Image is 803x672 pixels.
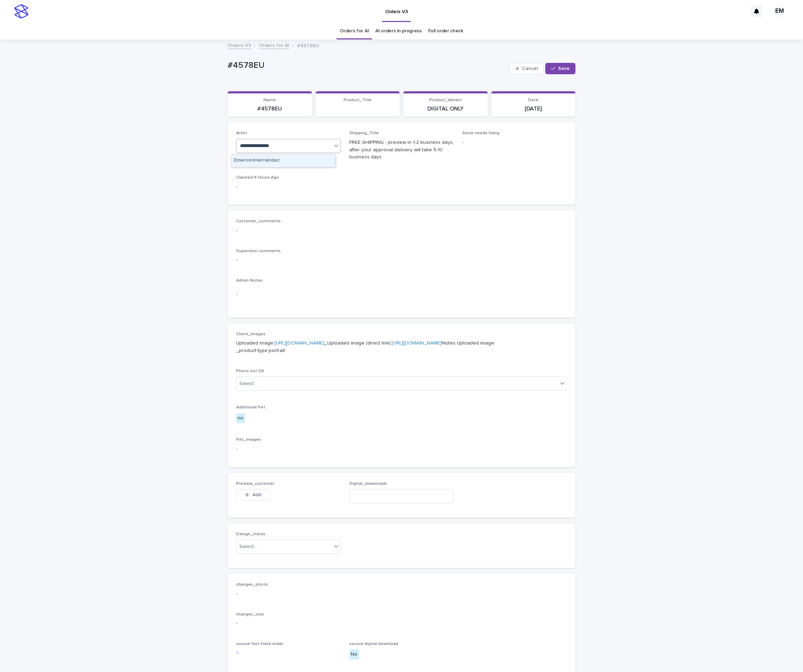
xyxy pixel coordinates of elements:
p: - [236,291,567,298]
span: source-digital-download [349,642,398,646]
button: Add [236,489,270,500]
span: Add [252,492,261,497]
p: #4578EU [228,60,507,71]
p: Uploaded image: _Uploaded image (direct link): Notes Uploaded image: _product-type:portrait [236,340,567,354]
span: Supervisor comments [236,249,281,253]
span: Additional Pet [236,405,265,410]
p: [DATE] [496,105,572,112]
span: Claimed X Hours Ago [236,175,279,180]
p: DIGITAL ONLY [408,105,484,112]
p: - [462,139,567,146]
span: Preview_customer [236,482,274,486]
div: no [236,413,245,423]
span: Cancel [522,66,538,71]
p: - [236,183,341,191]
span: Name [263,98,276,102]
a: Orders for AI [340,23,369,39]
a: Orders V3 [228,41,251,49]
p: - [236,445,567,453]
span: Client_Images [236,332,266,336]
p: - [236,620,567,627]
button: Cancel [510,63,544,74]
span: Design_status [236,532,266,536]
a: [URL][DOMAIN_NAME] [392,341,442,346]
div: Select... [239,380,257,388]
img: stacker-logo-s-only.png [14,4,28,18]
div: Select... [239,543,257,551]
span: changes_size [236,612,264,617]
span: Save [558,66,570,71]
p: - [236,256,567,264]
p: FREE SHIPPING - preview in 1-2 business days, after your approval delivery will take 5-10 busines... [349,139,454,161]
span: source-fast-track-order [236,642,283,646]
p: - [236,590,567,598]
a: [URL][DOMAIN_NAME] [274,341,324,346]
span: Photo not OK [236,369,264,373]
span: Shipping_Title [349,131,379,135]
p: #4578EU [297,41,319,49]
span: Digital_downloads [349,482,387,486]
p: - [236,227,567,234]
div: EM [774,6,785,17]
p: #4578EU [232,105,308,112]
span: Since needs fixing [462,131,499,135]
span: Customer_comments [236,219,281,223]
span: Product_Variant [429,98,462,102]
span: Artist [236,131,247,135]
span: changes_photo [236,582,268,587]
span: Product_Title [344,98,372,102]
span: Admin Notes [236,278,263,283]
span: Date [528,98,539,102]
div: EmersonHernandez [231,155,335,167]
a: Orders for AI [259,41,289,49]
a: AI orders in progress [375,23,422,39]
div: No [349,649,359,660]
button: Save [545,63,575,74]
a: Full order check [428,23,463,39]
span: Pet_Images [236,438,261,442]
